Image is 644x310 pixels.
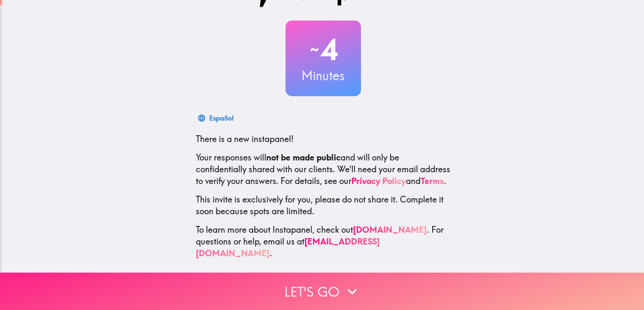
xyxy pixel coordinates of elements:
a: [DOMAIN_NAME] [353,224,427,235]
p: To learn more about Instapanel, check out . For questions or help, email us at . [196,224,451,259]
h3: Minutes [286,67,361,84]
p: Your responses will and will only be confidentially shared with our clients. We'll need your emai... [196,152,451,187]
a: Privacy Policy [351,176,406,186]
b: not be made public [266,152,340,163]
p: This invite is exclusively for you, please do not share it. Complete it soon because spots are li... [196,194,451,217]
span: There is a new instapanel! [196,134,293,144]
button: Español [196,110,237,126]
a: Terms [421,176,444,186]
a: [EMAIL_ADDRESS][DOMAIN_NAME] [196,236,380,258]
div: Español [209,112,234,124]
span: ~ [309,37,320,62]
h2: 4 [286,32,361,67]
